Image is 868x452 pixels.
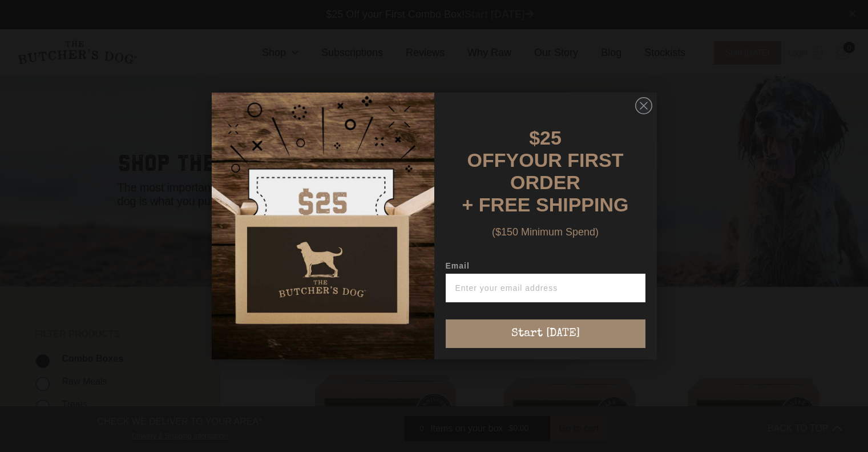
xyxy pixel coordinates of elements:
[635,97,652,114] button: Close dialog
[446,319,645,348] button: Start [DATE]
[446,274,645,302] input: Enter your email address
[212,93,434,359] img: d0d537dc-5429-4832-8318-9955428ea0a1.jpeg
[492,226,599,238] span: ($150 Minimum Spend)
[467,127,562,171] span: $25 OFF
[446,261,645,274] label: Email
[462,149,629,215] span: YOUR FIRST ORDER + FREE SHIPPING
